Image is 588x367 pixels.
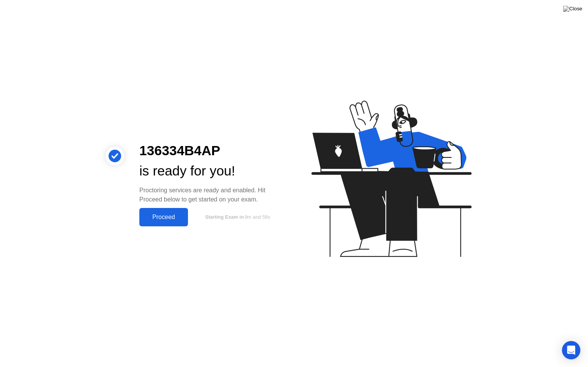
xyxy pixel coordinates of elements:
[139,161,282,181] div: is ready for you!
[192,210,282,224] button: Starting Exam in9m and 58s
[142,214,186,221] div: Proceed
[563,6,582,12] img: Close
[139,141,282,161] div: 136334B4AP
[245,214,270,220] span: 9m and 58s
[562,341,580,359] div: Open Intercom Messenger
[139,186,282,204] div: Proctoring services are ready and enabled. Hit Proceed below to get started on your exam.
[139,208,188,226] button: Proceed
